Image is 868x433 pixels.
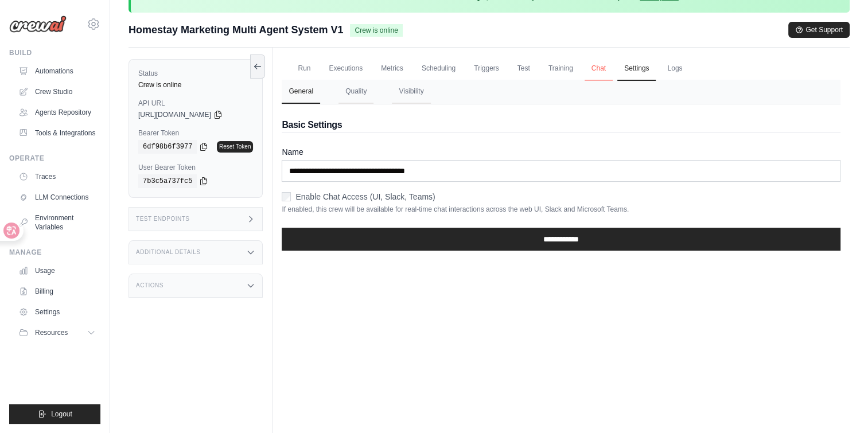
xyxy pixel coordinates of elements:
h3: Additional Details [136,249,200,256]
label: Bearer Token [138,128,253,138]
div: Crew is online [138,80,253,89]
button: Logout [9,404,100,424]
nav: Tabs [282,80,840,104]
a: Run [291,57,317,81]
p: If enabled, this crew will be available for real-time chat interactions across the web UI, Slack ... [282,205,840,214]
span: [URL][DOMAIN_NAME] [138,110,211,119]
div: Operate [9,154,100,163]
code: 6df98b6f3977 [138,140,197,154]
a: Environment Variables [14,209,100,236]
span: Crew is online [350,24,402,37]
a: Tools & Integrations [14,124,100,142]
a: Billing [14,282,100,301]
span: Homestay Marketing Multi Agent System V1 [129,22,343,38]
label: Enable Chat Access (UI, Slack, Teams) [295,191,435,202]
span: Logout [51,409,72,419]
a: Metrics [374,57,410,81]
a: LLM Connections [14,188,100,206]
img: Logo [9,15,67,33]
button: General [282,80,320,104]
h2: Basic Settings [282,118,840,132]
a: Crew Studio [14,83,100,101]
a: Reset Token [217,141,253,153]
button: Resources [14,323,100,342]
label: User Bearer Token [138,163,253,172]
label: Status [138,69,253,78]
a: Chat [585,57,613,81]
h3: Actions [136,282,164,289]
a: Settings [617,57,656,81]
a: Executions [322,57,369,81]
code: 7b3c5a737fc5 [138,174,197,188]
iframe: Chat Widget [811,378,868,433]
button: Visibility [392,80,430,104]
a: Usage [14,262,100,280]
a: Agents Repository [14,103,100,122]
a: Settings [14,303,100,321]
button: Quality [338,80,373,104]
a: Automations [14,62,100,80]
a: Training [542,57,580,81]
a: Logs [660,57,689,81]
a: Scheduling [415,57,462,81]
span: Resources [35,328,68,337]
div: Build [9,48,100,57]
a: Traces [14,167,100,186]
button: Get Support [788,22,850,38]
a: Test [511,57,537,81]
div: 聊天小组件 [811,378,868,433]
h3: Test Endpoints [136,216,190,223]
label: Name [282,146,840,158]
a: Triggers [467,57,506,81]
div: Manage [9,248,100,257]
label: API URL [138,99,253,108]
